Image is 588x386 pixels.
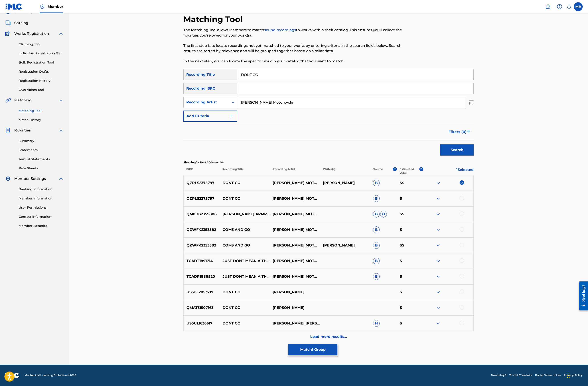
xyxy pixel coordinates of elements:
[436,305,441,310] img: expand
[566,365,588,386] iframe: Chat Widget
[373,167,383,175] p: Source
[373,258,380,264] span: B
[270,196,320,201] p: [PERSON_NAME] MOTORCYCLE
[183,167,219,175] p: ISRC
[5,3,22,10] img: MLC Logo
[19,60,64,65] a: Bulk Registration Tool
[184,227,220,232] p: QZWFK2353582
[440,144,474,156] button: Search
[14,98,32,103] span: Matching
[184,289,220,295] p: US3DF2053719
[220,258,270,264] p: JUST DONT MEAN A THING
[543,2,552,11] a: Public Search
[270,211,320,217] p: [PERSON_NAME] MOTORCYCLE
[270,227,320,232] p: [PERSON_NAME] MOTORCYCLE
[288,344,337,355] button: Match1 Group
[5,373,19,378] img: logo
[19,148,64,152] a: Statements
[397,180,423,186] p: $$
[373,180,380,186] span: B
[436,274,441,279] img: expand
[19,69,64,74] a: Registration Drafts
[320,180,370,186] p: [PERSON_NAME]
[220,289,270,295] p: DONT GO
[397,274,423,279] p: $
[220,274,270,279] p: JUST DONT MEAN A THING
[436,211,441,217] img: expand
[19,196,64,201] a: Member Information
[509,373,532,377] a: The MLC Website
[19,205,64,210] a: User Permissions
[5,176,11,181] img: Member Settings
[264,28,296,32] a: sound recordings
[270,243,320,248] p: [PERSON_NAME] MOTORCYCLE
[436,289,441,295] img: expand
[14,20,28,26] span: Catalog
[270,289,320,295] p: [PERSON_NAME]
[19,109,64,113] a: Matching Tool
[270,258,320,264] p: [PERSON_NAME] MOTORCYCLE
[184,258,220,264] p: TCADT1891714
[270,274,320,279] p: [PERSON_NAME] MOTORCYCLE
[220,243,270,248] p: COM3 AND GO
[183,111,237,122] button: Add Criteria
[373,320,380,327] span: H
[545,4,551,9] img: search
[436,196,441,201] img: expand
[270,180,320,186] p: [PERSON_NAME] MOTORCYCLE
[270,321,320,326] p: [PERSON_NAME]|[PERSON_NAME]
[393,167,397,171] span: ?
[5,10,32,15] a: SummarySummary
[19,78,64,83] a: Registration History
[557,4,562,9] img: help
[14,128,31,133] span: Royalties
[5,20,28,26] a: CatalogCatalog
[14,176,46,181] span: Member Settings
[320,167,370,175] p: Writer(s)
[423,167,474,175] p: 1 Selected
[491,373,507,377] a: Need Help?
[19,187,64,192] a: Banking Information
[575,274,588,317] iframe: Resource Center
[567,4,571,9] div: Notifications
[373,226,380,233] span: B
[183,43,407,54] p: The first step is to locate recordings not yet matched to your works by entering criteria in the ...
[320,243,370,248] p: [PERSON_NAME]
[183,14,245,24] h2: Matching Tool
[184,274,220,279] p: TCADR1888520
[380,211,387,218] span: H
[400,167,419,175] p: Estimated Value
[183,27,407,38] p: The Matching Tool allows Members to match to works within their catalog. This ensures you'll coll...
[220,211,270,217] p: [PERSON_NAME] ARMPITS - HARDDRIVE (DONT LOOK)
[5,128,11,133] img: Royalties
[186,100,226,105] div: Recording Artist
[5,98,11,103] img: Matching
[373,211,380,218] span: B
[183,69,474,158] form: Search Form
[219,167,270,175] p: Recording Title
[24,373,76,377] span: Mechanical Licensing Collective © 2025
[5,20,11,26] img: Catalog
[19,166,64,171] a: Rate Sheets
[184,243,220,248] p: QZWFK2353582
[397,211,423,217] p: $$
[564,373,583,377] a: Privacy Policy
[19,118,64,122] a: Match History
[220,305,270,310] p: DONT GO
[14,31,49,36] span: Works Registration
[373,273,380,280] span: B
[184,180,220,186] p: QZPLS2375797
[397,243,423,248] p: $$
[373,195,380,202] span: B
[183,59,407,64] p: In the next step, you can locate the specific work in your catalog that you want to match.
[220,196,270,201] p: DONT GO
[184,321,220,326] p: US5UL1636617
[270,167,320,175] p: Recording Artist
[184,196,220,201] p: QZPLS2375797
[19,224,64,228] a: Member Benefits
[58,31,64,36] img: expand
[555,2,564,11] div: Help
[40,4,45,9] img: Top Rightsholder
[373,242,380,249] span: B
